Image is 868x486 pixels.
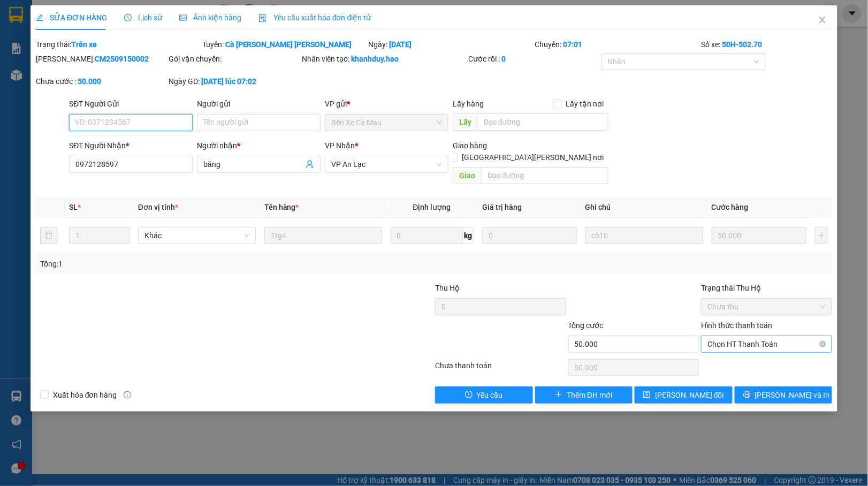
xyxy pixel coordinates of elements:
span: save [643,391,651,399]
div: Trạng thái: [35,39,201,50]
input: 0 [712,227,806,244]
span: Lịch sử [124,13,162,22]
span: Thêm ĐH mới [567,389,612,401]
div: Chưa cước : [36,75,167,87]
b: khanhduy.hao [351,55,399,63]
span: Ảnh kiện hàng [179,13,241,22]
span: exclamation-circle [465,391,473,399]
div: Ngày GD: [169,75,300,87]
div: Người nhận [197,140,321,151]
div: Chuyến: [534,39,701,50]
span: Khác [144,227,249,244]
span: edit [36,14,43,21]
span: Lấy tận nơi [562,98,608,110]
div: VP gửi [325,98,448,110]
b: 50.000 [78,77,101,86]
b: Cà [PERSON_NAME] [PERSON_NAME] [225,40,352,49]
div: Cước rồi : [468,53,599,65]
div: Tuyến: [201,39,368,50]
span: Thu Hộ [435,284,460,292]
b: Trên xe [71,40,97,49]
span: Chọn HT Thanh Toán [707,336,826,352]
span: Giao [453,167,481,184]
span: Cước hàng [712,203,749,211]
span: close [818,16,827,24]
li: 26 Phó Cơ Điều, Phường 12 [100,26,447,40]
span: Định lượng [413,203,451,211]
span: Chưa thu [707,299,826,315]
div: Số xe: [700,39,833,50]
b: [DATE] lúc 07:02 [202,77,257,86]
input: 0 [482,227,577,244]
div: Người gửi [197,98,321,110]
span: user-add [306,160,314,169]
div: Trạng thái Thu Hộ [701,282,832,294]
div: Chưa thanh toán [434,360,567,378]
b: GỬI : VP An Lạc [13,78,118,95]
span: Giao hàng [453,141,487,150]
input: Ghi Chú [585,227,703,244]
span: kg [463,227,474,244]
span: [PERSON_NAME] và In [755,389,830,401]
span: Xuất hóa đơn hàng [49,389,121,401]
b: CM2509150002 [95,55,149,63]
b: [DATE] [390,40,412,49]
span: Tổng cước [568,321,604,330]
b: 07:01 [564,40,583,49]
b: 50H-502.70 [722,40,762,49]
div: Nhân viên tạo: [302,53,466,65]
input: VD: Bàn, Ghế [264,227,382,244]
button: delete [40,227,57,244]
span: info-circle [124,391,131,399]
img: logo.jpg [13,13,67,67]
span: Đơn vị tính [138,203,178,211]
div: SĐT Người Nhận [69,140,193,151]
span: SỬA ĐƠN HÀNG [36,13,107,22]
b: 0 [501,55,506,63]
div: SĐT Người Gửi [69,98,193,110]
button: plusThêm ĐH mới [535,386,633,404]
th: Ghi chú [581,197,707,218]
button: Close [808,5,837,35]
span: [PERSON_NAME] đổi [655,389,724,401]
span: Bến Xe Cà Mau [331,115,442,131]
label: Hình thức thanh toán [701,321,772,330]
span: Yêu cầu xuất hóa đơn điện tử [258,13,371,22]
span: Giá trị hàng [482,203,522,211]
span: Tên hàng [264,203,299,211]
span: picture [179,14,187,21]
span: VP Nhận [325,141,355,150]
span: VP An Lạc [331,156,442,172]
span: Lấy hàng [453,100,484,108]
div: Gói vận chuyển: [169,53,300,65]
button: save[PERSON_NAME] đổi [635,386,733,404]
span: printer [743,391,751,399]
div: Tổng: 1 [40,258,336,270]
div: Ngày: [368,39,534,50]
button: printer[PERSON_NAME] và In [735,386,833,404]
button: plus [815,227,828,244]
span: SL [69,203,78,211]
span: clock-circle [124,14,132,21]
div: [PERSON_NAME]: [36,53,167,65]
button: exclamation-circleYêu cầu [435,386,533,404]
span: Yêu cầu [477,389,503,401]
input: Dọc đường [481,167,608,184]
span: Lấy [453,113,477,131]
span: [GEOGRAPHIC_DATA][PERSON_NAME] nơi [458,151,608,163]
span: close-circle [820,341,826,347]
li: Hotline: 02839552959 [100,40,447,53]
span: plus [555,391,562,399]
img: icon [258,14,267,22]
input: Dọc đường [477,113,608,131]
